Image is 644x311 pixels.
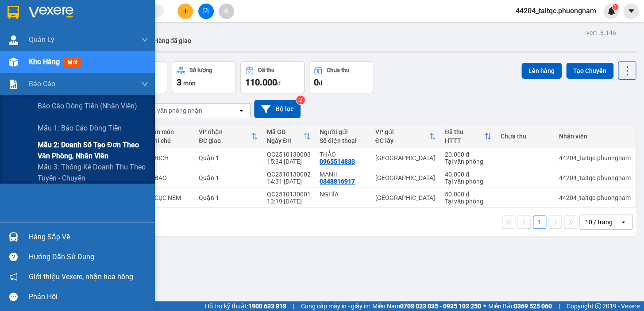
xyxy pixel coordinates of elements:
[172,61,236,93] button: Số lượng3món
[177,77,181,88] span: 3
[9,35,18,45] img: warehouse-icon
[29,230,148,244] div: Hàng sắp về
[623,4,639,19] button: caret-down
[301,301,370,311] span: Cung cấp máy in - giấy in:
[514,303,552,310] strong: 0369 525 060
[267,151,311,158] div: QC2510130003
[183,80,196,87] span: món
[267,178,311,185] div: 14:31 [DATE]
[559,174,631,181] div: 44204_taitqc.phuongnam
[150,137,190,144] div: Ghi chú
[150,194,190,201] div: 1 CỤC NEM
[320,158,355,165] div: 0965514833
[198,4,214,19] button: file-add
[612,4,618,10] sup: 1
[309,61,373,93] button: Chưa thu0đ
[559,154,631,161] div: 44204_taitqc.phuongnam
[267,128,304,135] div: Mã GD
[320,137,366,144] div: Số điện thoại
[182,8,189,14] span: plus
[375,194,436,201] div: [GEOGRAPHIC_DATA]
[9,80,18,89] img: solution-icon
[9,273,18,281] span: notification
[371,125,440,148] th: Toggle SortBy
[141,81,148,88] span: down
[262,125,315,148] th: Toggle SortBy
[375,137,429,144] div: ĐC lấy
[223,8,229,14] span: aim
[29,271,133,282] span: Giới thiệu Vexere, nhận hoa hồng
[150,154,190,161] div: 1 BỊCH
[559,133,631,140] div: Nhân viên
[319,80,322,87] span: đ
[199,128,251,135] div: VP nhận
[11,57,49,114] b: Phương Nam Express
[296,96,305,104] sup: 2
[293,301,294,311] span: |
[375,128,429,135] div: VP gửi
[141,36,148,43] span: down
[38,100,137,111] span: Báo cáo dòng tiền (nhân viên)
[375,154,436,161] div: [GEOGRAPHIC_DATA]
[267,191,311,198] div: QC2510130001
[445,178,492,185] div: Tại văn phòng
[194,125,262,148] th: Toggle SortBy
[585,218,613,227] div: 10 / trang
[445,198,492,205] div: Tại văn phòng
[150,128,190,135] div: Tên món
[500,133,550,140] div: Chưa thu
[29,58,60,66] span: Kho hàng
[205,301,286,311] span: Hỗ trợ kỹ thuật:
[199,137,251,144] div: ĐC giao
[9,292,18,301] span: message
[327,67,349,73] div: Chưa thu
[8,6,19,19] img: logo-vxr
[258,67,274,73] div: Đã thu
[199,174,258,181] div: Quận 1
[267,137,304,144] div: Ngày ĐH
[38,161,148,184] span: Mẫu 3: Thống kê doanh thu theo tuyến - chuyến
[219,4,234,19] button: aim
[147,30,198,51] button: Hàng đã giao
[9,58,18,67] img: warehouse-icon
[29,290,148,303] div: Phản hồi
[29,250,148,264] div: Hướng dẫn sử dụng
[613,4,617,10] span: 1
[559,194,631,201] div: 44204_taitqc.phuongnam
[38,123,122,134] span: Mẫu 1: Báo cáo dòng tiền
[9,253,18,261] span: question-circle
[141,106,202,115] div: Chọn văn phòng nhận
[74,34,122,41] b: [DOMAIN_NAME]
[29,78,55,89] span: Báo cáo
[177,4,193,19] button: plus
[607,7,615,15] img: icon-new-feature
[445,171,492,178] div: 40.000 đ
[238,107,245,114] svg: open
[445,151,492,158] div: 20.000 đ
[445,191,492,198] div: 50.000 đ
[375,174,436,181] div: [GEOGRAPHIC_DATA]
[54,13,88,54] b: Gửi khách hàng
[245,77,277,88] span: 110.000
[96,11,117,32] img: logo.jpg
[627,7,635,15] span: caret-down
[199,194,258,201] div: Quận 1
[400,303,481,310] strong: 0708 023 035 - 0935 103 250
[203,8,209,14] span: file-add
[586,28,616,38] div: ver 1.8.146
[267,198,311,205] div: 13:19 [DATE]
[320,171,366,178] div: MẠNH
[566,63,613,79] button: Tạo Chuyến
[267,158,311,165] div: 15:34 [DATE]
[254,100,301,118] button: Bộ lọc
[314,77,319,88] span: 0
[38,139,148,161] span: Mẫu 2: Doanh số tạo đơn theo Văn phòng, nhân viên
[521,63,562,79] button: Lên hàng
[74,42,122,53] li: (c) 2017
[620,219,627,226] svg: open
[64,58,81,67] span: mới
[445,128,485,135] div: Đã thu
[372,301,481,311] span: Miền Nam
[595,303,601,309] span: copyright
[150,174,190,181] div: 1 BAO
